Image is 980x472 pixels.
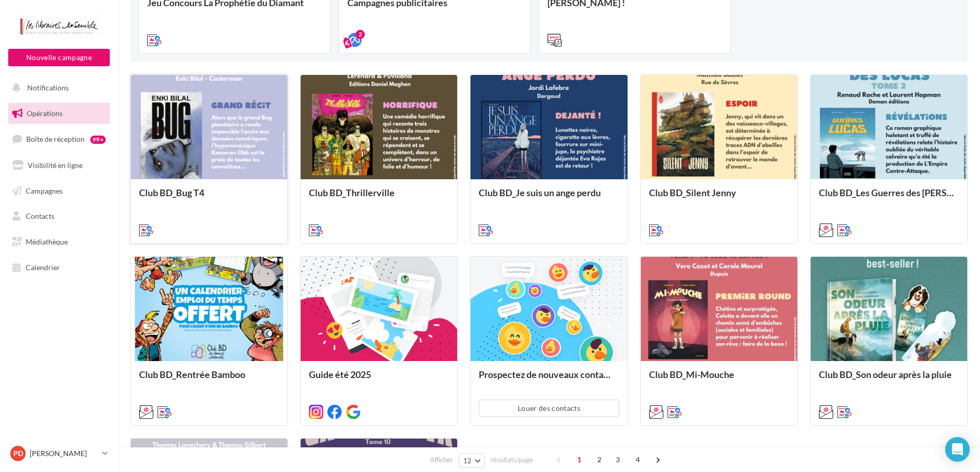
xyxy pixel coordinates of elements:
button: Notifications [6,77,108,99]
a: Contacts [6,205,112,227]
div: Club BD_Thrillerville [309,187,449,208]
span: 4 [630,451,646,468]
div: Guide été 2025 [309,369,449,390]
span: Notifications [27,83,69,92]
div: Club BD_Les Guerres des [PERSON_NAME] [819,187,959,208]
span: Contacts [26,212,54,220]
div: 99+ [90,136,106,144]
span: 1 [571,451,587,468]
a: Visibilité en ligne [6,155,112,176]
span: Visibilité en ligne [28,161,83,169]
div: Open Intercom Messenger [945,437,970,462]
p: [PERSON_NAME] [30,448,98,459]
div: 2 [356,30,365,39]
a: Médiathèque [6,231,112,253]
span: Médiathèque [26,237,68,246]
span: Afficher [430,455,453,465]
div: Club BD_Mi-Mouche [649,369,789,390]
span: résultats/page [491,455,533,465]
button: 12 [459,454,485,468]
a: Calendrier [6,257,112,278]
a: Campagnes [6,180,112,202]
span: PD [13,448,23,459]
a: Boîte de réception99+ [6,128,112,150]
span: 3 [610,451,626,468]
div: Club BD_Son odeur après la pluie [819,369,959,390]
button: Louer des contacts [479,400,619,417]
span: 2 [591,451,607,468]
div: Prospectez de nouveaux contacts [479,369,619,390]
span: Boîte de réception [26,135,85,143]
span: 12 [463,457,472,465]
button: Nouvelle campagne [8,49,110,66]
span: Calendrier [26,263,60,272]
span: Campagnes [26,186,63,195]
div: Club BD_Je suis un ange perdu [479,187,619,208]
div: Club BD_Rentrée Bamboo [139,369,279,390]
a: PD [PERSON_NAME] [8,444,110,463]
div: Club BD_Silent Jenny [649,187,789,208]
span: Opérations [27,109,63,118]
div: Club BD_Bug T4 [139,187,279,208]
a: Opérations [6,103,112,124]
